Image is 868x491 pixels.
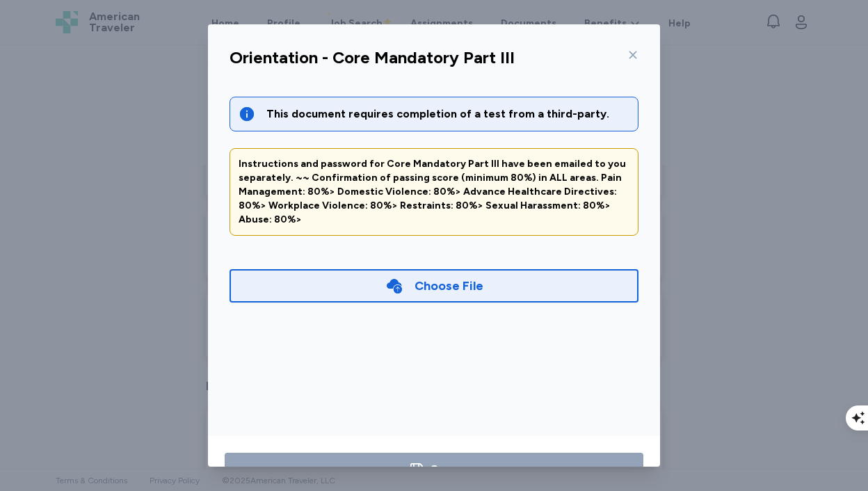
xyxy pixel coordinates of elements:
[266,106,629,122] div: This document requires completion of a test from a third-party.
[225,453,643,486] button: Save
[415,276,483,296] div: Choose File
[230,47,515,69] div: Orientation - Core Mandatory Part III
[239,157,629,227] div: Instructions and password for Core Mandatory Part III have been emailed to you separately. ~~ Con...
[431,460,460,479] div: Save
